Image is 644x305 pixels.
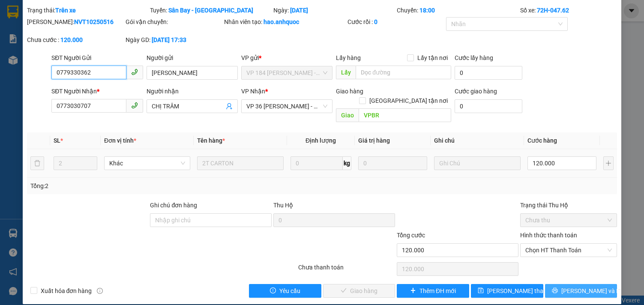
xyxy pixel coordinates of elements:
button: plusThêm ĐH mới [397,284,469,298]
span: Giao hàng [336,88,363,95]
span: kg [343,156,351,170]
div: Số xe: [519,6,618,15]
button: delete [30,156,44,170]
span: VP Nhận [241,88,265,95]
div: Tuyến: [149,6,273,15]
b: 120.000 [60,36,83,43]
span: Tổng cước [397,232,425,239]
div: 0347284567 [7,48,76,60]
span: Lấy tận nơi [414,53,451,63]
span: save [478,287,484,294]
button: save[PERSON_NAME] thay đổi [471,284,543,298]
span: phone [131,69,138,75]
span: VP 36 Lê Thành Duy - Bà Rịa [246,100,327,113]
span: Khác [109,157,185,170]
span: Thêm ĐH mới [419,286,456,296]
b: 18:00 [419,7,435,14]
div: Người gửi [147,53,238,63]
input: Ghi chú đơn hàng [150,213,272,227]
input: VD: Bàn, Ghế [197,156,283,170]
span: VP 184 Nguyễn Văn Trỗi - HCM [246,66,327,79]
span: plus [410,287,416,294]
span: printer [552,287,558,294]
span: Xuất hóa đơn hàng [37,286,96,296]
div: Trạng thái Thu Hộ [520,200,617,210]
b: [DATE] [290,7,308,14]
div: VP 18 [PERSON_NAME][GEOGRAPHIC_DATA] - [GEOGRAPHIC_DATA] [82,7,169,59]
div: Tổng: 2 [30,181,249,191]
div: VP 36 [PERSON_NAME] - Bà Rịa [7,7,76,38]
span: Nhận: [82,8,102,17]
span: Yêu cầu [279,286,300,296]
button: checkGiao hàng [323,284,395,298]
b: [DATE] 17:33 [152,36,186,43]
span: Định lượng [306,137,336,144]
div: SĐT Người Gửi [51,53,143,63]
input: Dọc đường [356,66,451,79]
span: [GEOGRAPHIC_DATA] tận nơi [366,96,451,105]
b: Sân Bay - [GEOGRAPHIC_DATA] [168,7,253,14]
b: NVT10250516 [74,18,114,25]
span: SL [54,137,60,144]
span: Đơn vị tính [104,137,136,144]
span: user-add [226,103,233,110]
b: hao.anhquoc [264,18,299,25]
label: Cước lấy hàng [455,54,493,61]
span: Lấy hàng [336,54,361,61]
button: exclamation-circleYêu cầu [249,284,321,298]
div: ANH HIẾU [7,38,76,48]
div: Chưa cước : [27,35,124,45]
button: printer[PERSON_NAME] và In [545,284,617,298]
span: Gửi: [7,8,21,17]
th: Ghi chú [431,132,524,149]
label: Cước giao hàng [455,88,497,95]
input: Cước giao hàng [455,99,522,113]
b: Trên xe [55,7,76,14]
div: SĐT Người Nhận [51,87,143,96]
div: Chưa thanh toán [297,263,396,278]
div: Gói vận chuyển: [126,17,222,27]
label: Hình thức thanh toán [520,232,577,239]
div: Người nhận [147,87,238,96]
input: Ghi Chú [434,156,520,170]
label: Ghi chú đơn hàng [150,202,197,209]
span: info-circle [97,288,103,294]
b: 0 [374,18,377,25]
span: Thu Hộ [273,202,293,209]
b: 72H-047.62 [537,7,569,14]
span: Lấy [336,66,356,79]
div: Chuyến: [396,6,519,15]
input: Cước lấy hàng [455,66,522,80]
div: Trạng thái: [26,6,150,15]
div: Ngày GD: [126,35,222,45]
div: Nhân viên tạo: [224,17,346,27]
span: Giá trị hàng [358,137,390,144]
input: 0 [358,156,428,170]
div: Cước rồi : [347,17,444,27]
button: plus [603,156,614,170]
span: exclamation-circle [270,287,276,294]
div: VP gửi [241,53,332,63]
span: Cước hàng [527,137,557,144]
div: [PERSON_NAME]: [27,17,124,27]
span: phone [131,102,138,109]
span: [PERSON_NAME] và In [561,286,621,296]
span: Giao [336,108,359,122]
span: Tên hàng [197,137,225,144]
input: Dọc đường [359,108,451,122]
div: Ngày: [273,6,396,15]
span: Chọn HT Thanh Toán [525,244,612,257]
span: [PERSON_NAME] thay đổi [487,286,556,296]
div: ANH HIẾU [82,59,169,69]
span: Chưa thu [525,214,612,227]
